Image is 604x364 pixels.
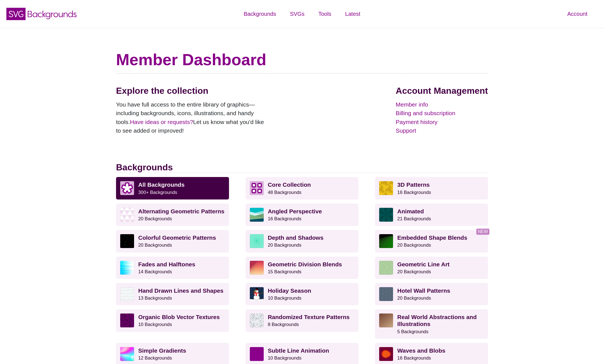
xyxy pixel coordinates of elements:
a: Embedded Shape Blends20 Backgrounds [375,230,488,252]
a: Billing and subscription [396,109,488,118]
h2: Account Management [396,85,488,96]
small: 20 Backgrounds [397,242,431,248]
a: Tools [311,6,338,22]
img: a rainbow pattern of outlined geometric shapes [120,234,134,248]
strong: All Backgrounds [138,181,185,188]
img: green to black rings rippling away from corner [379,234,393,248]
small: 20 Backgrounds [138,242,172,248]
a: Angled Perspective16 Backgrounds [246,204,359,226]
strong: 3D Patterns [397,181,430,188]
a: Member info [396,100,488,109]
a: Payment history [396,118,488,127]
a: All Backgrounds 300+ Backgrounds [116,177,229,199]
strong: Subtle Line Animation [268,347,329,354]
small: 12 Backgrounds [138,355,172,361]
small: 16 Backgrounds [397,190,431,195]
small: 16 Backgrounds [397,355,431,361]
img: green rave light effect animated background [379,208,393,222]
img: green layered rings within rings [250,234,264,248]
a: Hand Drawn Lines and Shapes13 Backgrounds [116,283,229,305]
small: 20 Backgrounds [268,242,301,248]
a: Depth and Shadows20 Backgrounds [246,230,359,252]
strong: Colorful Geometric Patterns [138,234,216,241]
a: Backgrounds [237,6,283,22]
small: 10 Backgrounds [268,355,301,361]
a: Hotel Wall Patterns20 Backgrounds [375,283,488,305]
strong: Fades and Halftones [138,261,195,267]
a: Account [560,6,594,22]
strong: Hand Drawn Lines and Shapes [138,287,223,294]
small: 48 Backgrounds [268,190,301,195]
img: fancy golden cube pattern [379,181,393,195]
a: Fades and Halftones14 Backgrounds [116,257,229,279]
img: red-to-yellow gradient large pixel grid [250,261,264,275]
a: Have ideas or requests? [130,119,193,125]
img: a line grid with a slope perspective [250,347,264,361]
small: 15 Backgrounds [268,269,301,274]
strong: Embedded Shape Blends [397,234,467,241]
strong: Depth and Shadows [268,234,324,241]
img: white subtle wave background [120,287,134,301]
small: 14 Backgrounds [138,269,172,274]
img: geometric web of connecting lines [379,261,393,275]
strong: Hotel Wall Patterns [397,287,450,294]
small: 8 Backgrounds [268,322,299,327]
strong: Geometric Division Blends [268,261,342,267]
strong: Angled Perspective [268,208,322,214]
small: 10 Backgrounds [138,322,172,327]
a: Real World Abstractions and Illustrations5 Backgrounds [375,309,488,339]
img: colorful radial mesh gradient rainbow [120,347,134,361]
strong: Randomized Texture Patterns [268,314,350,320]
img: Purple vector splotches [120,314,134,327]
small: 300+ Backgrounds [138,190,177,195]
a: Randomized Texture Patterns8 Backgrounds [246,309,359,332]
a: Geometric Line Art20 Backgrounds [375,257,488,279]
h2: Explore the collection [116,85,269,96]
img: blue lights stretching horizontally over white [120,261,134,275]
small: 20 Backgrounds [397,295,431,301]
small: 13 Backgrounds [138,295,172,301]
a: 3D Patterns16 Backgrounds [375,177,488,199]
strong: Holiday Season [268,287,311,294]
small: 20 Backgrounds [138,216,172,221]
strong: Core Collection [268,181,311,188]
a: Core Collection 48 Backgrounds [246,177,359,199]
a: Geometric Division Blends15 Backgrounds [246,257,359,279]
strong: Animated [397,208,424,214]
img: abstract landscape with sky mountains and water [250,208,264,222]
a: Support [396,126,488,135]
strong: Simple Gradients [138,347,186,354]
strong: Geometric Line Art [397,261,449,267]
small: 10 Backgrounds [268,295,301,301]
a: SVGs [283,6,311,22]
img: intersecting outlined circles formation pattern [379,287,393,301]
strong: Organic Blob Vector Textures [138,314,220,320]
small: 20 Backgrounds [397,269,431,274]
a: Alternating Geometric Patterns20 Backgrounds [116,204,229,226]
small: 21 Backgrounds [397,216,431,221]
img: vector art snowman with black hat, branch arms, and carrot nose [250,287,264,301]
a: Organic Blob Vector Textures10 Backgrounds [116,309,229,332]
h1: Member Dashboard [116,50,488,69]
small: 16 Backgrounds [268,216,301,221]
strong: Waves and Blobs [397,347,445,354]
a: Animated21 Backgrounds [375,204,488,226]
img: gray texture pattern on white [250,314,264,327]
small: 5 Backgrounds [397,329,428,334]
strong: Alternating Geometric Patterns [138,208,224,214]
img: light purple and white alternating triangle pattern [120,208,134,222]
img: wooden floor pattern [379,314,393,327]
p: You have full access to the entire library of graphics—including backgrounds, icons, illustration... [116,100,269,135]
a: Latest [338,6,367,22]
strong: Real World Abstractions and Illustrations [397,314,477,327]
h2: Backgrounds [116,162,488,173]
a: Holiday Season10 Backgrounds [246,283,359,305]
a: Colorful Geometric Patterns20 Backgrounds [116,230,229,252]
img: various uneven centered blobs [379,347,393,361]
